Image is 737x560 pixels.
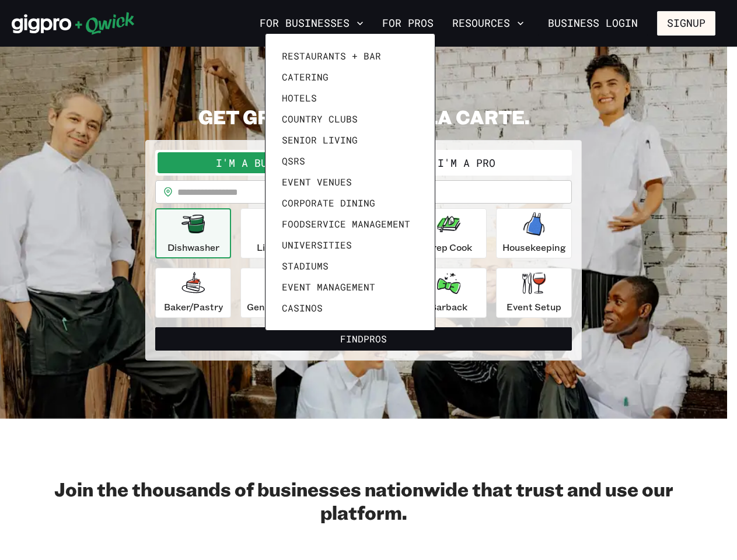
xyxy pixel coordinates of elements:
span: Event Venues [282,176,352,188]
span: Event Management [282,281,375,293]
span: Corporate Dining [282,197,375,209]
span: QSRs [282,155,305,167]
span: Foodservice Management [282,218,410,230]
span: Universities [282,239,352,251]
span: Hotels [282,92,317,104]
span: Senior Living [282,134,358,146]
span: Country Clubs [282,113,358,125]
span: Stadiums [282,260,329,272]
span: Casinos [282,302,323,314]
span: Restaurants + Bar [282,50,381,62]
span: Catering [282,71,329,83]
